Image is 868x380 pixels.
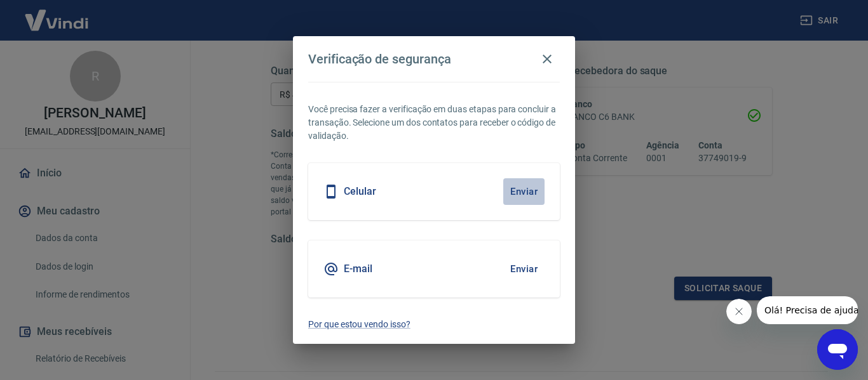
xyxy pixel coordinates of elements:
[8,9,107,19] span: Olá! Precisa de ajuda?
[308,51,451,67] h4: Verificação de segurança
[503,256,545,282] button: Enviar
[726,299,752,324] iframe: Fechar mensagem
[344,185,376,198] h5: Celular
[503,178,545,205] button: Enviar
[308,318,560,331] a: Por que estou vendo isso?
[757,296,858,324] iframe: Mensagem da empresa
[308,103,560,143] p: Você precisa fazer a verificação em duas etapas para concluir a transação. Selecione um dos conta...
[817,329,858,370] iframe: Botão para abrir a janela de mensagens
[344,263,372,275] h5: E-mail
